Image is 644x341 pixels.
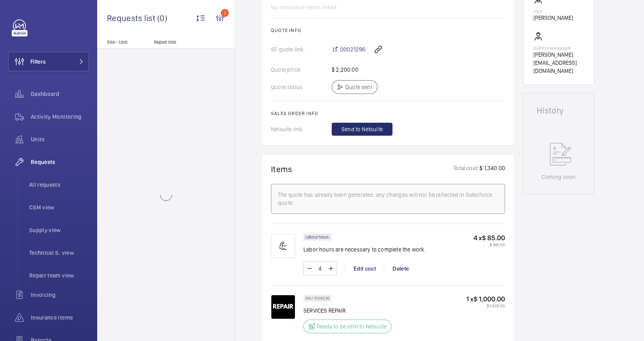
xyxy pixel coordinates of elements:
p: 1 x $ 1,000.00 [466,295,505,303]
span: Technical S. view [29,249,89,257]
a: 00021296 [332,45,365,53]
span: Insurance items [31,313,89,322]
button: Filters [8,52,89,71]
p: $ 1,340.00 [479,164,505,174]
span: CSM view [29,203,89,211]
p: Site - Unit [97,39,151,45]
span: Filters [30,58,46,66]
p: Coming soon [542,173,576,181]
div: The quote has already been generated; any changes will not be reflected in Salesforce quote. [278,191,498,207]
span: All requests [29,181,89,189]
h2: Quote info [271,28,505,33]
span: Units [31,135,89,143]
span: Repair team view [29,271,89,279]
p: Supply manager [533,46,584,51]
p: $ 1,000.00 [466,303,505,308]
div: Delete [384,264,417,273]
p: [PERSON_NAME][EMAIL_ADDRESS][DOMAIN_NAME] [533,51,584,75]
p: Total cost: [453,164,479,174]
p: Labor hours are necessary to complete the work. [303,245,426,254]
h1: Items [271,164,292,174]
img: 4IH7dyk0lKfVbRFSf4R9ywTe9GShna42_NoCtMvpQiKEiGqH.png [271,295,295,319]
p: Labour hours [305,236,329,239]
span: Activity Monitoring [31,113,89,121]
span: Supply view [29,226,89,234]
p: CSM [533,9,573,14]
p: Ready to be sent to Netsuite [317,322,386,330]
p: [PERSON_NAME] [533,14,573,22]
div: Edit cost [345,264,384,273]
p: Repair title [154,39,207,45]
button: Send to Netsuite [332,123,392,136]
img: muscle-sm.svg [271,234,295,258]
span: 00021296 [340,45,365,53]
p: 4 x $ 85.00 [473,234,505,242]
span: Send to Netsuite [341,125,383,133]
p: $ 340.00 [473,242,505,247]
h2: Sales order info [271,111,505,116]
span: Invoicing [31,291,89,299]
h1: History [537,107,581,115]
span: Dashboard [31,90,89,98]
span: Requests list [107,13,157,23]
span: Requests [31,158,89,166]
p: SERVICES REPAIR [303,307,397,315]
p: SKU 1008536 [305,297,329,300]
